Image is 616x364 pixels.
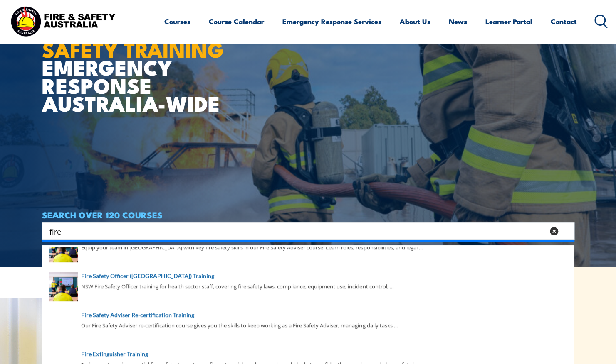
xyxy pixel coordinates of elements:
a: Fire Safety Officer ([GEOGRAPHIC_DATA]) Training [49,271,567,281]
a: Fire Safety Adviser Re-certification Training [49,310,567,320]
a: About Us [400,10,430,32]
a: Contact [551,10,577,32]
h4: SEARCH OVER 120 COURSES [42,210,574,219]
h1: EMERGENCY RESPONSE AUSTRALIA-WIDE [42,1,245,112]
a: Course Calendar [209,10,264,32]
a: Courses [164,10,190,32]
button: Search magnifier button [560,225,571,237]
a: News [449,10,467,32]
a: Fire Extinguisher Training [49,349,567,359]
input: Search input [49,225,544,237]
a: Emergency Response Services [282,10,381,32]
form: Search form [51,225,546,237]
a: Learner Portal [485,10,532,32]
